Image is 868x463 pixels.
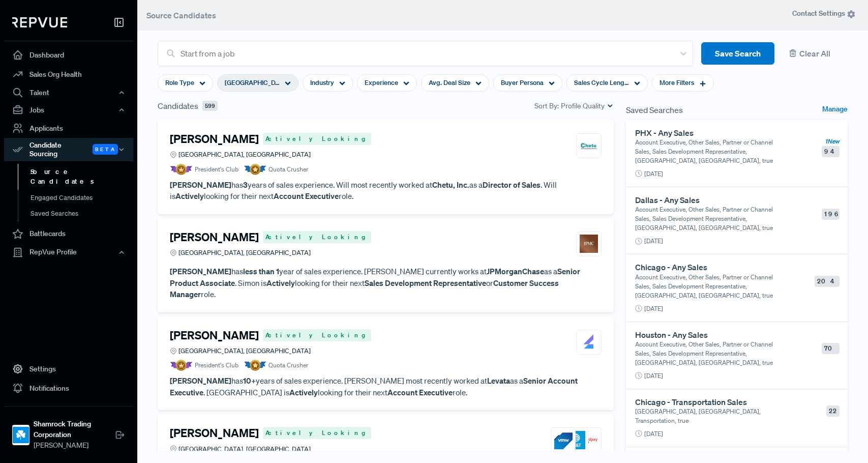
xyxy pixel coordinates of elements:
[701,42,774,65] button: Save Search
[170,266,602,300] p: has year of sales experience. [PERSON_NAME] currently works at as a . Simon is looking for their ...
[487,266,544,276] strong: JPMorganChase
[822,104,848,116] a: Manage
[365,278,486,288] strong: Sales Development Representative
[170,179,602,202] p: has years of sales experience. Will most recently worked at as a . Will is looking for their next...
[4,84,133,101] div: Talent
[170,132,259,146] h4: [PERSON_NAME]
[574,78,629,88] span: Sales Cycle Length
[170,180,231,190] strong: [PERSON_NAME]
[93,144,118,155] span: Beta
[274,191,339,201] strong: Account Executive
[644,169,663,179] span: [DATE]
[202,101,218,111] span: 599
[170,375,578,397] strong: Senior Account Executive
[644,371,663,381] span: [DATE]
[4,379,133,398] a: Notifications
[13,427,29,443] img: Shamrock Trading Corporation
[4,224,133,244] a: Battlecards
[501,78,544,88] span: Buyer Persona
[815,276,840,287] span: 204
[635,138,790,165] p: Account Executive, Other Sales, Partner or Channel Sales, Sales Development Representative, [GEOG...
[243,266,279,276] strong: less than 1
[635,205,790,233] p: Account Executive, Other Sales, Partner or Channel Sales, Sales Development Representative, [GEOG...
[243,375,256,386] strong: 10+
[554,431,573,449] img: VMware
[263,133,371,145] span: Actively Looking
[12,17,67,27] img: RepVue
[18,190,147,206] a: Engaged Candidates
[146,10,216,20] span: Source Candidates
[170,426,259,440] h4: [PERSON_NAME]
[34,419,115,440] strong: Shamrock Trading Corporation
[4,244,133,261] button: RepVue Profile
[170,329,259,342] h4: [PERSON_NAME]
[635,263,807,272] h6: Chicago - Any Sales
[432,180,469,190] strong: Chetu, Inc.
[567,431,585,449] img: ATT
[580,333,598,351] img: Levata
[487,375,510,386] strong: Levata
[170,360,193,371] img: President Badge
[825,137,840,146] span: 1 New
[660,78,694,88] span: More Filters
[170,266,580,288] strong: Senior Product Associate
[170,230,259,244] h4: [PERSON_NAME]
[4,101,133,119] button: Jobs
[429,78,470,88] span: Avg. Deal Size
[268,165,308,174] span: Quota Crusher
[170,375,602,398] p: has years of sales experience. [PERSON_NAME] most recently worked at as a . [GEOGRAPHIC_DATA] is ...
[263,231,371,243] span: Actively Looking
[244,360,266,371] img: Quota Badge
[822,209,840,220] span: 196
[4,138,133,161] div: Candidate Sourcing
[644,429,663,439] span: [DATE]
[170,266,231,276] strong: [PERSON_NAME]
[310,78,334,88] span: Industry
[644,304,663,313] span: [DATE]
[635,407,790,425] p: [GEOGRAPHIC_DATA], [GEOGRAPHIC_DATA], Transportation, true
[266,278,295,288] strong: Actively
[826,406,840,417] span: 22
[635,128,807,138] h6: PHX - Any Sales
[644,237,663,246] span: [DATE]
[170,375,231,386] strong: [PERSON_NAME]
[635,340,790,367] p: Account Executive, Other Sales, Partner or Channel Sales, Sales Development Representative, [GEOG...
[626,104,683,116] span: Saved Searches
[175,191,204,201] strong: Actively
[483,180,541,190] strong: Director of Sales
[580,235,598,253] img: JPMorganChase
[365,78,398,88] span: Experience
[4,45,133,65] a: Dashboard
[822,343,840,354] span: 70
[580,431,598,449] img: Worldpay from FIS
[18,164,147,190] a: Source Candidates
[158,100,198,112] span: Candidates
[165,78,194,88] span: Role Type
[580,137,598,155] img: Chetu, Inc.
[387,387,453,397] strong: Account Executive
[243,180,248,190] strong: 3
[635,195,807,205] h6: Dallas - Any Sales
[195,165,238,174] span: President's Club
[178,150,311,159] span: [GEOGRAPHIC_DATA], [GEOGRAPHIC_DATA]
[822,146,840,157] span: 94
[263,329,371,341] span: Actively Looking
[178,444,311,454] span: [GEOGRAPHIC_DATA], [GEOGRAPHIC_DATA]
[170,164,193,175] img: President Badge
[4,359,133,379] a: Settings
[244,164,266,175] img: Quota Badge
[635,330,807,340] h6: Houston - Any Sales
[178,248,311,257] span: [GEOGRAPHIC_DATA], [GEOGRAPHIC_DATA]
[268,361,308,370] span: Quota Crusher
[225,78,280,88] span: [GEOGRAPHIC_DATA], [GEOGRAPHIC_DATA]
[18,206,147,222] a: Saved Searches
[635,397,807,407] h6: Chicago - Transportation Sales
[635,273,790,300] p: Account Executive, Other Sales, Partner or Channel Sales, Sales Development Representative, [GEOG...
[792,8,856,19] span: Contact Settings
[783,42,848,65] button: Clear All
[561,101,605,111] span: Profile Quality
[289,387,318,397] strong: Actively
[4,138,133,161] button: Candidate Sourcing Beta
